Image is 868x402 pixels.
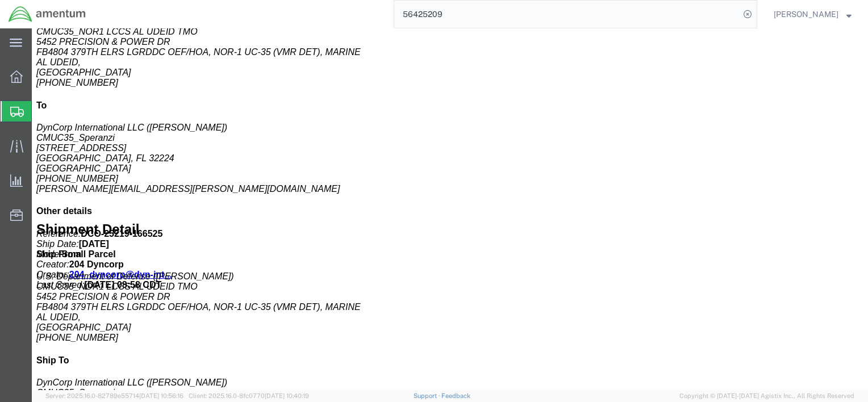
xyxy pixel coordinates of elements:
[441,392,470,399] a: Feedback
[414,392,442,399] a: Support
[774,8,838,20] span: Isabel Hermosillo
[139,392,183,399] span: [DATE] 10:56:16
[189,392,309,399] span: Client: 2025.16.0-8fc0770
[32,28,868,390] iframe: FS Legacy Container
[45,392,183,399] span: Server: 2025.16.0-82789e55714
[8,6,86,23] img: logo
[679,391,854,401] span: Copyright © [DATE]-[DATE] Agistix Inc., All Rights Reserved
[773,7,852,21] button: [PERSON_NAME]
[265,392,309,399] span: [DATE] 10:40:19
[394,1,740,28] input: Search for shipment number, reference number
